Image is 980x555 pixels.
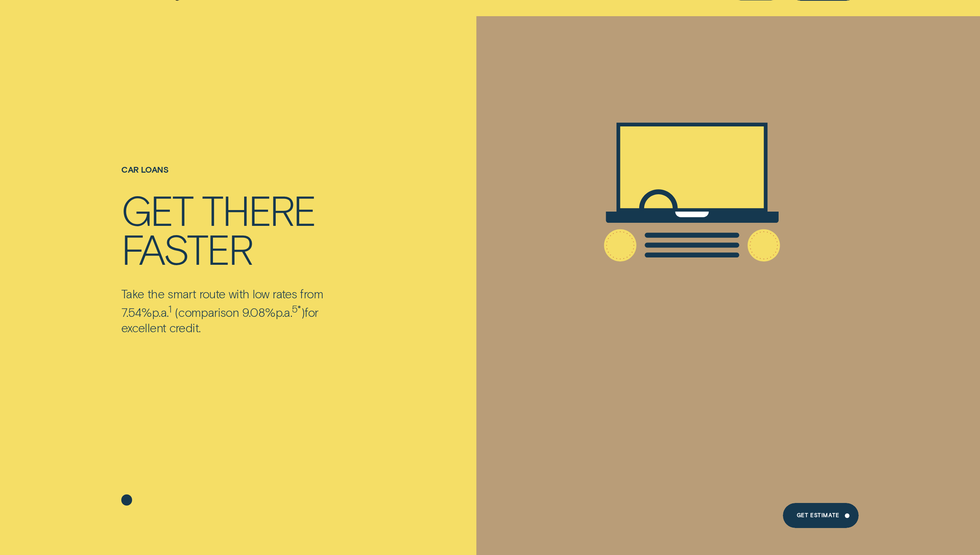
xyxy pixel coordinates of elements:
[152,305,169,320] span: p.a.
[783,503,859,528] a: Get Estimate
[121,286,362,335] p: Take the smart route with low rates from 7.54% comparison 9.08% for excellent credit.
[121,165,362,190] h1: Car loans
[301,305,305,320] span: )
[175,305,178,320] span: (
[152,305,169,320] span: Per Annum
[168,303,171,314] sup: 1
[121,190,362,267] h4: Get there faster
[276,305,292,320] span: Per Annum
[121,190,192,229] div: Get
[121,229,252,267] div: faster
[202,190,315,229] div: there
[276,305,292,320] span: p.a.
